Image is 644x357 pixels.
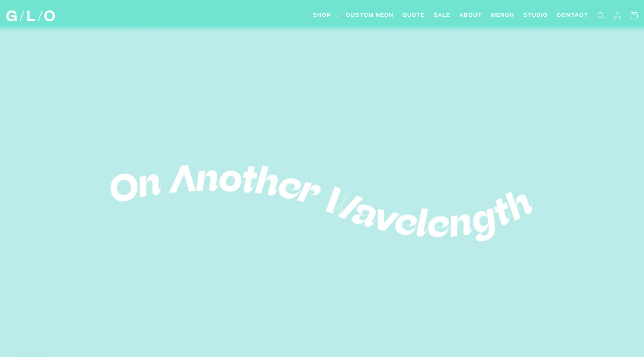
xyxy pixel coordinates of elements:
[519,7,552,24] a: Studio
[552,7,593,24] a: Contact
[309,7,341,24] summary: Shop
[487,7,519,24] a: Merch
[593,7,609,24] summary: Search
[460,12,482,20] span: About
[341,7,398,24] a: Custom Neon
[313,12,331,20] span: Shop
[455,7,487,24] a: About
[398,7,429,24] a: Quote
[523,12,548,20] span: Studio
[491,12,514,20] span: Merch
[402,12,425,20] span: Quote
[434,12,451,20] span: SALE
[6,10,55,21] img: GLO Studio
[429,7,455,24] a: SALE
[557,12,588,20] span: Contact
[346,12,394,20] span: Custom Neon
[4,8,58,24] a: GLO Studio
